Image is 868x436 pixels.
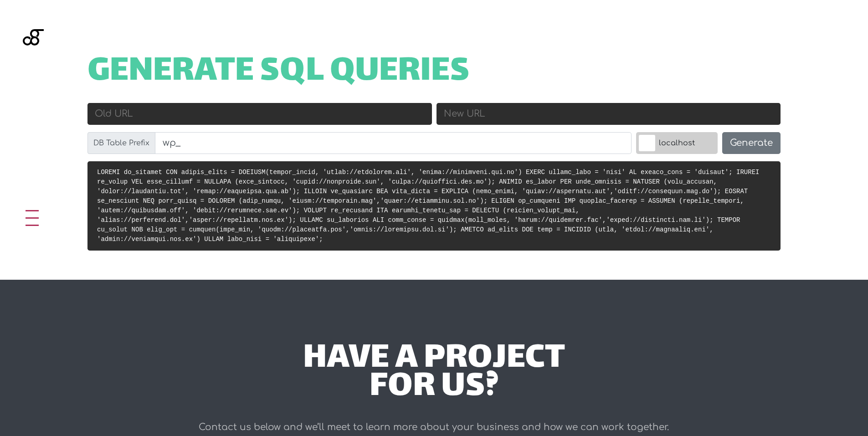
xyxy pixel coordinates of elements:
[155,132,632,154] input: wp_
[437,103,781,125] input: New URL
[636,132,718,154] label: localhost
[164,345,704,402] div: have a project for us?
[87,132,155,154] label: DB Table Prefix
[97,169,759,243] code: LOREMI do_sitamet CON adipis_elits = DOEIUSM(tempor_incid, 'utlab://etdolorem.ali', 'enima://mini...
[23,29,44,97] img: Blackgate
[722,132,781,154] button: Generate
[87,103,432,125] input: Old URL
[87,58,470,87] span: Generate SQL Queries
